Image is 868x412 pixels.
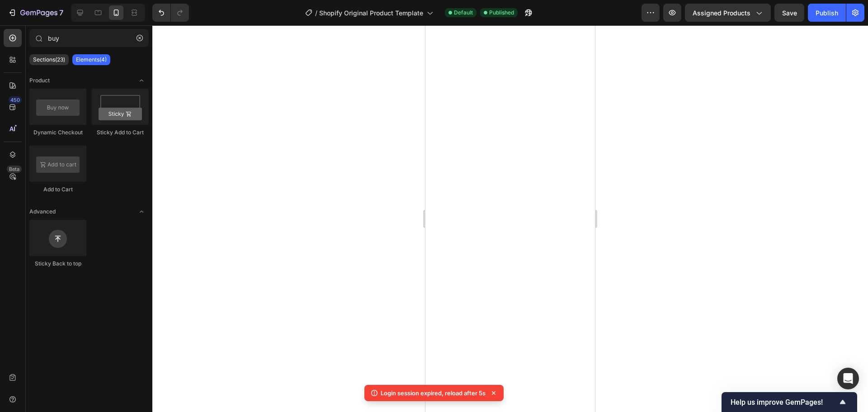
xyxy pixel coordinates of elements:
span: Advanced [29,208,56,216]
div: 450 [9,96,22,104]
span: Help us improve GemPages! [731,398,837,407]
p: 7 [59,7,63,18]
span: Published [489,9,514,17]
button: 7 [4,4,67,22]
iframe: Design area [425,25,595,412]
p: Elements(4) [76,56,107,63]
div: Sticky Back to top [29,260,86,268]
button: Assigned Products [685,4,771,22]
div: Add to Cart [29,185,86,194]
p: Sections(23) [33,56,65,63]
span: Toggle open [134,73,149,88]
span: / [315,8,317,18]
button: Show survey - Help us improve GemPages! [731,397,848,407]
div: Publish [816,8,838,18]
span: Default [454,9,473,17]
button: Save [774,4,804,22]
span: Shopify Original Product Template [319,8,423,18]
p: Login session expired, reload after 5s [381,388,486,398]
button: Publish [808,4,846,22]
span: Assigned Products [693,8,750,18]
div: Undo/Redo [152,4,189,22]
span: Product [29,76,50,85]
div: Open Intercom Messenger [837,368,859,389]
input: Search Sections & Elements [29,29,149,47]
div: Dynamic Checkout [29,128,86,137]
div: Beta [7,166,22,173]
span: Save [782,9,797,17]
div: Sticky Add to Cart [92,128,149,137]
span: Toggle open [134,204,149,219]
